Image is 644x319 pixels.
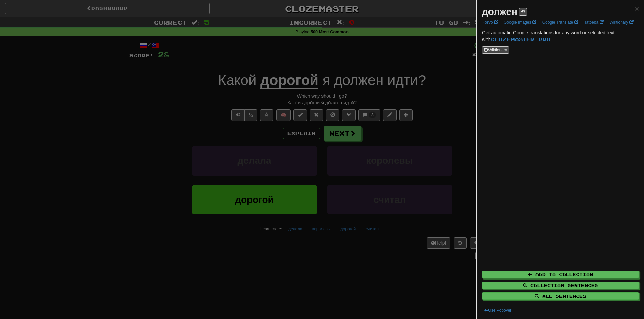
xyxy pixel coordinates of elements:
[482,292,639,300] button: All Sentences
[482,271,639,278] button: Add to Collection
[635,5,639,12] span: ×
[482,307,514,314] button: Use Popover
[482,6,517,17] strong: должен
[582,19,606,26] a: Tatoeba
[635,5,639,12] button: Close
[491,36,551,42] a: Clozemaster Pro
[502,19,539,26] a: Google Images
[482,29,639,43] p: Get automatic Google translations for any word or selected text with .
[607,19,636,26] a: Wiktionary
[540,19,580,26] a: Google Translate
[480,19,500,26] a: Forvo
[482,46,509,54] button: Wiktionary
[482,282,639,289] button: Collection Sentences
